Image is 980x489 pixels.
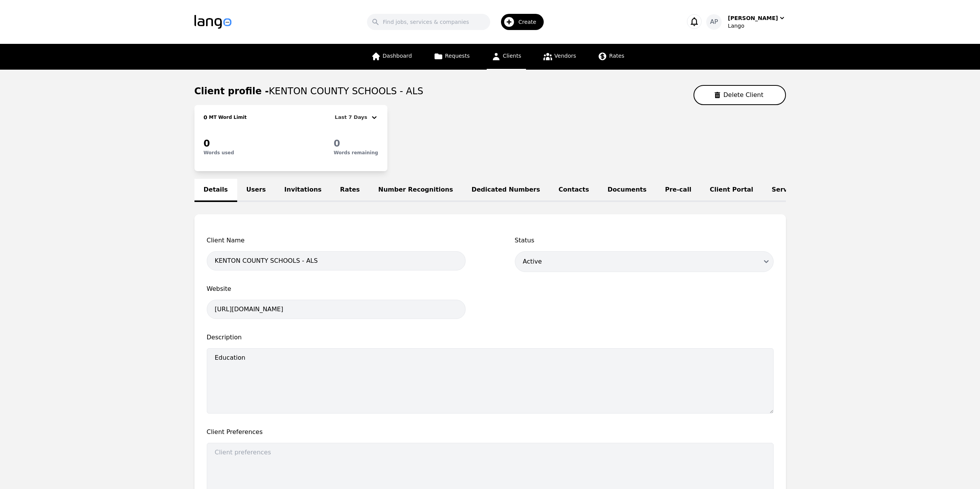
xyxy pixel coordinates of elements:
img: Logo [194,15,231,29]
a: Users [237,179,275,202]
span: Requests [445,53,470,59]
textarea: Education [207,348,774,414]
p: Words used [204,150,234,156]
span: Dashboard [383,53,412,59]
span: KENTON COUNTY SCHOOLS - ALS [269,86,423,97]
input: Find jobs, services & companies [367,14,490,30]
input: https://company.com [207,300,466,319]
span: 0 [204,114,208,120]
a: Contacts [549,179,598,202]
span: Status [515,236,774,245]
input: Client name [207,251,466,270]
span: Description [207,333,774,342]
span: Website [207,284,466,294]
div: Lango [728,22,786,30]
a: Requests [429,44,474,70]
span: Create [518,18,542,26]
a: Dashboard [367,44,417,70]
span: 0 [204,138,210,149]
span: Clients [503,53,521,59]
p: Words remaining [333,150,378,156]
button: Create [490,11,548,33]
a: Pre-call [656,179,700,202]
span: 0 [333,138,340,149]
div: Last 7 Days [335,113,370,122]
span: Rates [609,53,624,59]
a: Rates [593,44,629,70]
span: Vendors [554,53,576,59]
a: Client Portal [700,179,762,202]
h2: MT Word Limit [207,114,246,120]
a: Rates [331,179,369,202]
div: [PERSON_NAME] [728,14,778,22]
button: Delete Client [694,85,786,105]
button: AP[PERSON_NAME]Lango [706,14,786,30]
h1: Client profile - [194,85,424,97]
a: Vendors [538,44,581,70]
span: Client Preferences [207,427,774,437]
a: Dedicated Numbers [462,179,549,202]
a: Invitations [275,179,331,202]
span: Client Name [207,236,466,245]
a: Number Recognitions [369,179,462,202]
a: Documents [598,179,656,202]
a: Service Lines [762,179,827,202]
a: Clients [487,44,526,70]
span: AP [710,17,718,27]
